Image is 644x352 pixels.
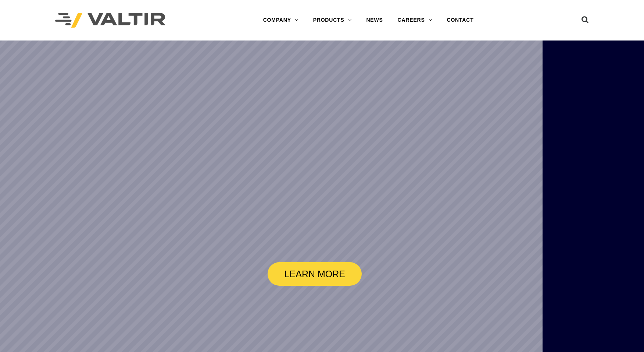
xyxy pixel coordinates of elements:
[439,13,481,28] a: CONTACT
[306,13,359,28] a: PRODUCTS
[359,13,390,28] a: NEWS
[268,262,362,286] a: LEARN MORE
[55,13,165,28] img: Valtir
[390,13,440,28] a: CAREERS
[256,13,306,28] a: COMPANY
